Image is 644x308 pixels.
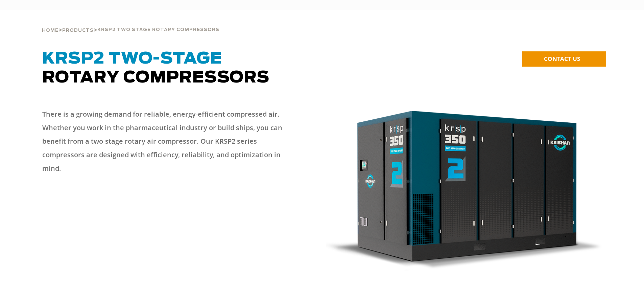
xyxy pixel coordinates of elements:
a: Home [42,27,58,33]
a: Products [62,27,94,33]
span: KRSP2 Two-Stage [42,51,222,67]
img: krsp350 [326,111,602,271]
p: There is a growing demand for reliable, energy-efficient compressed air. Whether you work in the ... [42,108,295,175]
div: > > [42,10,219,36]
span: CONTACT US [544,55,580,63]
span: Products [62,28,94,33]
a: CONTACT US [522,51,606,67]
span: krsp2 two stage rotary compressors [97,28,219,32]
span: Rotary Compressors [42,51,269,86]
span: Home [42,28,58,33]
